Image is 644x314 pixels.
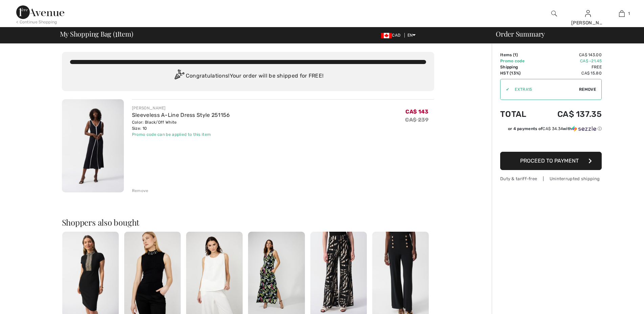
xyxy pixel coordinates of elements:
[514,53,516,57] span: 1
[500,70,538,76] td: HST (13%)
[619,9,625,18] img: My Bag
[132,188,149,194] div: Remove
[16,19,57,25] div: < Continue Shopping
[500,126,602,134] div: or 4 payments ofCA$ 34.34withSezzle Click to learn more about Sezzle
[70,69,426,83] div: Congratulations! Your order will be shipped for FREE!
[605,9,638,18] a: 1
[538,103,602,126] td: CA$ 137.35
[62,99,124,192] img: Sleeveless A-Line Dress Style 251156
[132,131,230,138] div: Promo code can be applied to this item
[500,103,538,126] td: Total
[115,29,117,38] span: 1
[551,9,557,18] img: search the website
[500,152,602,170] button: Proceed to Payment
[132,105,230,111] div: [PERSON_NAME]
[585,10,591,17] a: Sign In
[405,117,428,123] s: CA$ 239
[628,11,630,17] span: 1
[538,70,602,76] td: CA$ 15.80
[500,175,602,182] div: Duty & tariff-free | Uninterrupted shipping
[132,119,230,131] div: Color: Black/Off White Size: 10
[508,126,602,132] div: or 4 payments of with
[132,112,230,118] a: Sleeveless A-Line Dress Style 251156
[381,33,392,38] img: Canadian Dollar
[16,5,64,19] img: 1ère Avenue
[542,126,563,131] span: CA$ 34.34
[500,134,602,149] iframe: PayPal-paypal
[509,79,579,100] input: Promo code
[488,30,640,37] div: Order Summary
[500,52,538,58] td: Items ( )
[571,19,604,26] div: [PERSON_NAME]
[500,64,538,70] td: Shipping
[538,58,602,64] td: CA$ -21.45
[500,58,538,64] td: Promo code
[60,30,133,37] span: My Shopping Bag ( Item)
[62,218,434,226] h2: Shoppers also bought
[407,33,416,38] span: EN
[520,158,579,164] span: Proceed to Payment
[538,52,602,58] td: CA$ 143.00
[172,69,186,83] img: Congratulation2.svg
[585,9,591,18] img: My Info
[572,126,596,132] img: Sezzle
[501,86,509,92] div: ✔
[405,108,428,115] span: CA$ 143
[381,33,403,38] span: CAD
[579,86,596,92] span: Remove
[538,64,602,70] td: Free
